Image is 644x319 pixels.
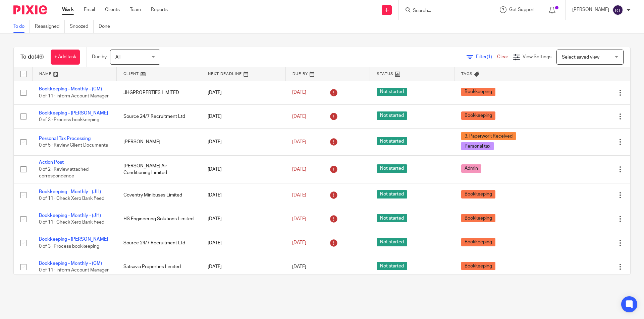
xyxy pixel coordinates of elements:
td: Source 24/7 Recruitment Ltd [117,231,201,255]
a: Personal Tax Processing [39,136,91,141]
td: Coventry Minibuses Limited [117,183,201,207]
a: Reports [151,6,168,13]
span: [DATE] [292,140,306,144]
span: [DATE] [292,167,306,172]
td: [DATE] [201,129,285,156]
span: Not started [377,111,407,120]
td: [DATE] [201,104,285,128]
span: Personal tax [461,142,494,150]
span: (1) [487,55,492,59]
span: Bookkeeping [461,88,495,96]
td: [PERSON_NAME] [117,129,201,156]
a: Done [99,20,115,33]
td: JHGPROPERTIES LIMITED [117,81,201,104]
span: [DATE] [292,264,306,269]
span: 0 of 3 · Process bookkeeping [39,244,99,249]
td: [PERSON_NAME] Air Conditioning Limited [117,156,201,183]
td: Source 24/7 Recruitment Ltd [117,104,201,128]
span: Not started [377,262,407,270]
h1: To do [20,54,44,61]
span: [DATE] [292,114,306,119]
input: Search [412,8,473,14]
span: [DATE] [292,90,306,95]
span: 0 of 2 · Review attached correspondence [39,167,89,179]
span: Not started [377,214,407,222]
span: Bookkeeping [461,238,495,246]
td: [DATE] [201,156,285,183]
span: Not started [377,238,407,246]
span: Select saved view [562,55,599,60]
img: Pixie [13,5,47,14]
span: All [115,55,120,60]
span: Bookkeeping [461,190,495,198]
span: Not started [377,190,407,198]
td: [DATE] [201,207,285,231]
a: Bookkeeping - Monthly - (JH) [39,189,101,194]
span: Bookkeeping [461,214,495,222]
td: [DATE] [201,183,285,207]
td: [DATE] [201,255,285,279]
span: Bookkeeping [461,111,495,120]
a: + Add task [51,50,80,65]
a: Bookkeeping - [PERSON_NAME] [39,111,108,115]
span: 3. Paperwork Received [461,132,516,140]
span: 0 of 11 · Check Xero Bank Feed [39,220,104,225]
a: Clear [497,55,508,59]
a: Clients [105,6,120,13]
img: svg%3E [612,5,623,15]
td: [DATE] [201,231,285,255]
a: To do [13,20,30,33]
span: Not started [377,137,407,145]
span: 0 of 11 · Inform Account Manager [39,94,109,98]
a: Bookkeeping - Monthly - (JH) [39,213,101,218]
a: Bookkeeping - Monthly - (CM) [39,261,102,266]
span: 0 of 11 · Inform Account Manager [39,268,109,272]
a: Action Post [39,160,64,165]
a: Reassigned [35,20,65,33]
p: Due by [92,54,107,60]
span: (46) [35,54,44,60]
span: 0 of 5 · Review Client Documents [39,143,108,148]
span: Not started [377,88,407,96]
td: [DATE] [201,81,285,104]
td: Satsavia Properties Limited [117,255,201,279]
span: Filter [476,55,497,59]
span: Bookkeeping [461,262,495,270]
span: Admin [461,164,481,173]
span: [DATE] [292,217,306,221]
span: 0 of 3 · Process bookkeeping [39,117,99,122]
a: Work [62,6,74,13]
span: View Settings [523,55,551,59]
a: Snoozed [70,20,94,33]
a: Email [84,6,95,13]
td: HS Engineering Solutions Limited [117,207,201,231]
p: [PERSON_NAME] [572,6,609,13]
span: Not started [377,164,407,173]
a: Team [130,6,141,13]
span: [DATE] [292,193,306,197]
span: Get Support [509,7,535,12]
span: [DATE] [292,241,306,245]
span: 0 of 11 · Check Xero Bank Feed [39,196,104,201]
a: Bookkeeping - Monthly - (CM) [39,87,102,91]
span: Tags [461,72,473,76]
a: Bookkeeping - [PERSON_NAME] [39,237,108,242]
